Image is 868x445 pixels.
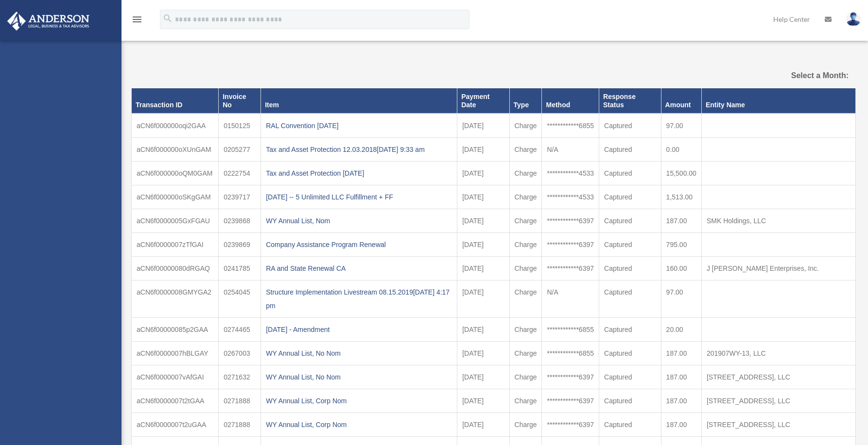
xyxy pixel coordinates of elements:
th: Method [542,88,599,113]
td: aCN6f0000007vAfGAI [132,365,219,389]
td: [DATE] [457,209,509,232]
img: Anderson Advisors Platinum Portal [4,12,92,31]
td: [DATE] [457,280,509,317]
td: aCN6f00000080dRGAQ [132,256,219,280]
td: Captured [599,341,661,365]
td: aCN6f000000oQM0GAM [132,161,219,185]
td: Captured [599,412,661,436]
td: [DATE] [457,365,509,389]
td: 0271632 [219,365,261,389]
td: Charge [509,137,542,161]
div: Tax and Asset Protection [DATE] [266,166,452,180]
div: Company Assistance Program Renewal [266,238,452,251]
div: [DATE] - Amendment [266,323,452,336]
td: 0241785 [219,256,261,280]
td: SMK Holdings, LLC [701,209,855,232]
td: Charge [509,114,542,138]
th: Entity Name [701,88,855,113]
td: [DATE] [457,161,509,185]
td: Charge [509,317,542,341]
td: aCN6f000000oqi2GAA [132,114,219,138]
td: N/A [542,280,599,317]
a: menu [131,17,143,25]
td: [DATE] [457,232,509,256]
td: Captured [599,256,661,280]
td: 0271888 [219,412,261,436]
td: Captured [599,185,661,209]
td: Charge [509,256,542,280]
td: aCN6f000000oSKgGAM [132,185,219,209]
td: [DATE] [457,137,509,161]
td: 187.00 [661,209,701,232]
td: Charge [509,232,542,256]
td: 187.00 [661,412,701,436]
td: Captured [599,365,661,389]
td: 97.00 [661,280,701,317]
td: Charge [509,161,542,185]
td: 15,500.00 [661,161,701,185]
td: aCN6f0000008GMYGA2 [132,280,219,317]
div: WY Annual List, No Nom [266,346,452,360]
img: User Pic [846,12,861,26]
i: search [162,13,173,24]
td: Captured [599,209,661,232]
td: 0267003 [219,341,261,365]
div: WY Annual List, Nom [266,214,452,228]
td: 160.00 [661,256,701,280]
td: Charge [509,280,542,317]
th: Response Status [599,88,661,113]
td: Captured [599,114,661,138]
td: Captured [599,317,661,341]
th: Amount [661,88,701,113]
td: 0222754 [219,161,261,185]
label: Select a Month: [743,69,849,82]
td: [STREET_ADDRESS], LLC [701,412,855,436]
td: [DATE] [457,389,509,412]
td: aCN6f0000007t2tGAA [132,389,219,412]
td: Charge [509,389,542,412]
td: [DATE] [457,341,509,365]
td: 795.00 [661,232,701,256]
td: Captured [599,280,661,317]
div: WY Annual List, No Nom [266,370,452,384]
div: RA and State Renewal CA [266,262,452,275]
td: Captured [599,161,661,185]
td: 187.00 [661,365,701,389]
td: 0150125 [219,114,261,138]
th: Type [509,88,542,113]
td: 201907WY-13, LLC [701,341,855,365]
td: 0239717 [219,185,261,209]
th: Invoice No [219,88,261,113]
div: Tax and Asset Protection 12.03.2018[DATE] 9:33 am [266,143,452,156]
td: [STREET_ADDRESS], LLC [701,389,855,412]
i: menu [131,14,143,25]
th: Transaction ID [132,88,219,113]
td: N/A [542,137,599,161]
td: aCN6f00000085p2GAA [132,317,219,341]
td: Captured [599,137,661,161]
td: aCN6f0000007zTfGAI [132,232,219,256]
td: 187.00 [661,341,701,365]
td: [DATE] [457,114,509,138]
td: Charge [509,341,542,365]
td: [DATE] [457,256,509,280]
td: Captured [599,232,661,256]
td: Charge [509,185,542,209]
div: WY Annual List, Corp Nom [266,418,452,431]
td: 0271888 [219,389,261,412]
td: Charge [509,365,542,389]
div: RAL Convention [DATE] [266,119,452,132]
td: 0.00 [661,137,701,161]
td: [DATE] [457,412,509,436]
td: aCN6f0000007t2uGAA [132,412,219,436]
td: aCN6f0000005GxFGAU [132,209,219,232]
td: [DATE] [457,185,509,209]
td: 0254045 [219,280,261,317]
td: 1,513.00 [661,185,701,209]
td: Charge [509,209,542,232]
td: 0274465 [219,317,261,341]
th: Item [261,88,457,113]
td: Captured [599,389,661,412]
td: 187.00 [661,389,701,412]
td: 0239868 [219,209,261,232]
